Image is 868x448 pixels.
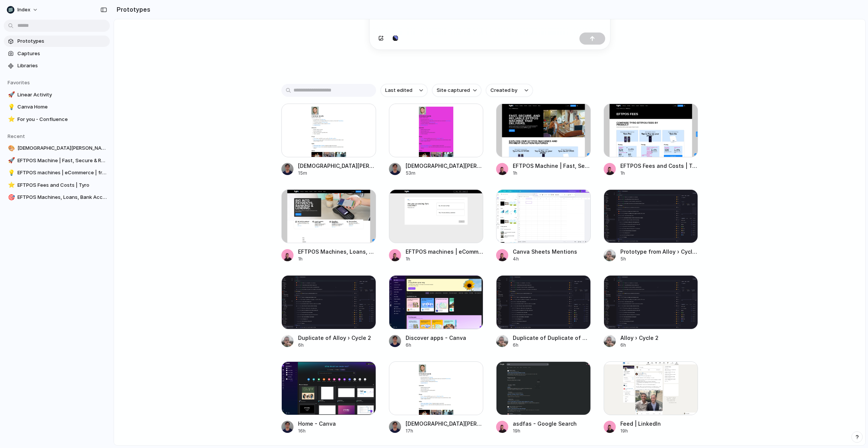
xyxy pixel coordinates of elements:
[406,248,484,256] div: EFTPOS machines | eCommerce | free quote | Tyro
[4,180,110,191] a: ⭐EFTPOS Fees and Costs | Tyro
[406,256,484,262] div: 1h
[4,48,110,59] a: Captures
[620,428,661,434] div: 19h
[496,361,591,434] a: asdfas - Google Searchasdfas - Google Search19h
[389,275,484,348] a: Discover apps - CanvaDiscover apps - Canva6h
[4,167,110,178] a: 💡EFTPOS machines | eCommerce | free quote | Tyro
[4,60,110,71] a: Libraries
[7,194,14,201] button: 🎯
[8,181,13,189] div: ⭐
[17,116,107,123] span: For you - Confluence
[17,62,107,70] span: Libraries
[513,342,591,349] div: 6h
[7,181,14,189] button: ⭐
[7,157,14,164] button: 🚀
[4,192,110,203] a: 🎯EFTPOS Machines, Loans, Bank Account & Business eCommerce | Tyro
[620,334,659,342] div: Alloy › Cycle 2
[8,156,13,165] div: 🚀
[281,189,376,262] a: EFTPOS Machines, Loans, Bank Account & Business eCommerce | TyroEFTPOS Machines, Loans, Bank Acco...
[406,170,484,177] div: 53m
[486,84,533,97] button: Created by
[298,342,371,349] div: 6h
[4,4,42,16] button: Index
[281,104,376,177] a: Christian Iacullo[DEMOGRAPHIC_DATA][PERSON_NAME]15m
[432,84,481,97] button: Site captured
[298,162,376,170] div: [DEMOGRAPHIC_DATA][PERSON_NAME]
[8,169,13,177] div: 💡
[17,103,107,111] span: Canva Home
[17,157,107,164] span: EFTPOS Machine | Fast, Secure & Reliable
[8,79,30,85] span: Favorites
[17,181,107,189] span: EFTPOS Fees and Costs | Tyro
[513,420,577,428] div: asdfas - Google Search
[513,170,591,177] div: 1h
[17,194,107,201] span: EFTPOS Machines, Loans, Bank Account & Business eCommerce | Tyro
[4,155,110,166] a: 🚀EFTPOS Machine | Fast, Secure & Reliable
[298,170,376,177] div: 15m
[604,189,698,262] a: Prototype from Alloy › Cycle 2Prototype from Alloy › Cycle 25h
[8,103,13,112] div: 💡
[389,361,484,434] a: Christian Iacullo[DEMOGRAPHIC_DATA][PERSON_NAME]17h
[604,104,698,177] a: EFTPOS Fees and Costs | TyroEFTPOS Fees and Costs | Tyro1h
[4,36,110,47] a: Prototypes
[604,361,698,434] a: Feed | LinkedInFeed | LinkedIn19h
[114,5,150,14] h2: Prototypes
[298,334,371,342] div: Duplicate of Alloy › Cycle 2
[8,90,13,99] div: 🚀
[8,144,13,153] div: 🎨
[406,420,484,428] div: [DEMOGRAPHIC_DATA][PERSON_NAME]
[7,103,14,111] button: 💡
[513,162,591,170] div: EFTPOS Machine | Fast, Secure & Reliable
[496,189,591,262] a: Canva Sheets MentionsCanva Sheets Mentions4h
[298,428,336,434] div: 16h
[17,37,107,45] span: Prototypes
[604,275,698,348] a: Alloy › Cycle 2Alloy › Cycle 26h
[8,115,13,124] div: ⭐
[496,275,591,348] a: Duplicate of Duplicate of Alloy › Cycle 2Duplicate of Duplicate of Alloy › Cycle 26h
[406,162,484,170] div: [DEMOGRAPHIC_DATA][PERSON_NAME]
[513,428,577,434] div: 19h
[7,169,14,177] button: 💡
[406,334,466,342] div: Discover apps - Canva
[389,104,484,177] a: Christian Iacullo[DEMOGRAPHIC_DATA][PERSON_NAME]53m
[437,87,470,94] span: Site captured
[620,170,698,177] div: 1h
[8,133,25,139] span: Recent
[496,104,591,177] a: EFTPOS Machine | Fast, Secure & ReliableEFTPOS Machine | Fast, Secure & Reliable1h
[298,248,376,256] div: EFTPOS Machines, Loans, Bank Account & Business eCommerce | Tyro
[4,114,110,125] a: ⭐For you - Confluence
[389,189,484,262] a: EFTPOS machines | eCommerce | free quote | TyroEFTPOS machines | eCommerce | free quote | Tyro1h
[406,428,484,434] div: 17h
[385,87,412,94] span: Last edited
[281,275,376,348] a: Duplicate of Alloy › Cycle 2Duplicate of Alloy › Cycle 26h
[298,256,376,262] div: 1h
[281,361,376,434] a: Home - CanvaHome - Canva16h
[4,143,110,154] a: 🎨[DEMOGRAPHIC_DATA][PERSON_NAME]
[7,116,14,123] button: ⭐
[620,342,659,349] div: 6h
[4,89,110,101] a: 🚀Linear Activity
[4,101,110,113] a: 💡Canva Home
[620,420,661,428] div: Feed | LinkedIn
[490,87,517,94] span: Created by
[381,84,428,97] button: Last edited
[298,420,336,428] div: Home - Canva
[17,169,107,177] span: EFTPOS machines | eCommerce | free quote | Tyro
[513,248,577,256] div: Canva Sheets Mentions
[406,342,466,349] div: 6h
[513,256,577,262] div: 4h
[17,50,107,57] span: Captures
[7,91,14,99] button: 🚀
[7,144,14,152] button: 🎨
[17,144,107,152] span: [DEMOGRAPHIC_DATA][PERSON_NAME]
[17,6,30,14] span: Index
[620,256,698,262] div: 5h
[513,334,591,342] div: Duplicate of Duplicate of Alloy › Cycle 2
[620,162,698,170] div: EFTPOS Fees and Costs | Tyro
[8,193,13,202] div: 🎯
[620,248,698,256] div: Prototype from Alloy › Cycle 2
[17,91,107,99] span: Linear Activity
